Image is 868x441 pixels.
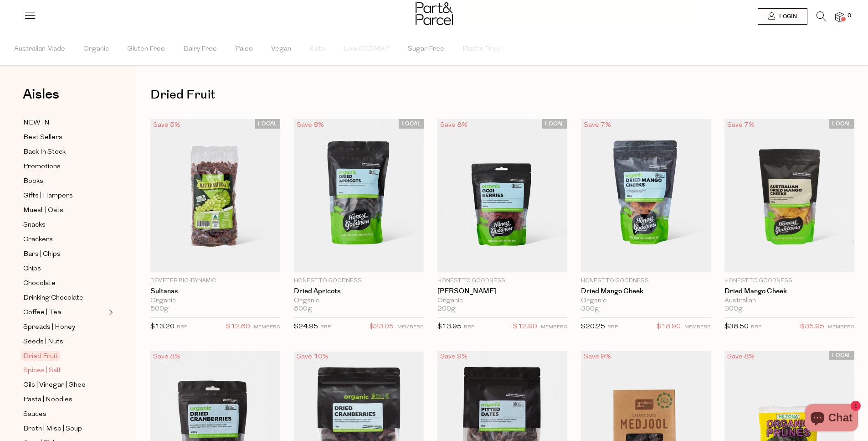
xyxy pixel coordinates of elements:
span: Back In Stock [23,147,66,158]
span: Paleo [235,33,253,65]
small: RRP [320,325,331,330]
span: Login [777,13,797,21]
a: Best Sellers [23,132,106,143]
span: Coffee | Tea [23,307,61,318]
span: Chocolate [23,278,56,289]
h1: Dried Fruit [150,84,854,105]
a: Muesli | Oats [23,205,106,216]
a: Broth | Miso | Soup [23,423,106,435]
small: MEMBERS [254,325,280,330]
a: Gifts | Hampers [23,190,106,202]
span: Aisles [23,84,59,104]
span: LOCAL [829,351,854,360]
small: MEMBERS [828,325,854,330]
span: Gluten Free [127,33,165,65]
inbox-online-store-chat: Shopify online store chat [802,404,861,434]
a: Pasta | Noodles [23,394,106,405]
a: Spreads | Honey [23,322,106,333]
span: $38.50 [724,323,749,330]
span: Sauces [23,409,46,420]
p: Demeter Bio-Dynamic [150,277,280,285]
span: NEW IN [23,118,50,129]
a: Promotions [23,161,106,172]
span: Keto [309,33,325,65]
a: Sauces [23,409,106,420]
span: Pasta | Noodles [23,394,72,405]
span: LOCAL [542,119,567,129]
div: Save 8% [437,119,470,131]
div: Save 7% [724,119,757,131]
div: Save 8% [724,351,757,363]
span: Australian Made [14,33,65,65]
small: RRP [751,325,761,330]
a: Spices | Salt [23,365,106,376]
span: Broth | Miso | Soup [23,424,82,435]
p: Honest to Goodness [581,277,711,285]
span: 300g [724,305,743,313]
a: Aisles [23,88,59,110]
a: Dried Apricots [294,287,424,296]
div: Organic [581,297,711,305]
a: Crackers [23,234,106,245]
a: Drinking Chocolate [23,292,106,304]
img: Sultanas [150,119,280,272]
span: Low FODMAP [344,33,390,65]
span: 500g [150,305,169,313]
img: Dried Mango Cheek [581,119,711,272]
span: Snacks [23,220,46,231]
a: Seeds | Nuts [23,336,106,348]
span: Dairy Free [183,33,217,65]
div: Save 7% [581,119,614,131]
span: LOCAL [399,119,424,129]
p: Honest to Goodness [294,277,424,285]
span: Chips [23,264,41,275]
div: Australian [724,297,854,305]
img: Dried Apricots [294,119,424,272]
small: MEMBERS [684,325,711,330]
small: RRP [464,325,474,330]
div: Save 5% [150,119,183,131]
span: 0 [845,12,853,20]
small: RRP [177,325,187,330]
div: Save 9% [437,351,470,363]
button: Expand/Collapse Coffee | Tea [107,307,113,318]
a: 0 [835,12,844,22]
span: 300g [581,305,599,313]
span: $18.90 [657,321,681,333]
div: Organic [437,297,567,305]
small: MEMBERS [397,325,424,330]
span: $12.90 [513,321,537,333]
small: RRP [607,325,618,330]
span: $23.05 [370,321,394,333]
span: Sugar Free [408,33,444,65]
a: [PERSON_NAME] [437,287,567,296]
span: $35.95 [800,321,824,333]
span: Best Sellers [23,132,62,143]
div: Save 8% [294,119,327,131]
span: $12.60 [226,321,250,333]
span: $13.20 [150,323,175,330]
div: Save 9% [581,351,614,363]
a: Sultanas [150,287,280,296]
span: LOCAL [829,119,854,129]
span: Oils | Vinegar | Ghee [23,380,86,391]
a: Dried Mango Cheek [724,287,854,296]
a: Coffee | Tea [23,307,106,318]
p: Honest to Goodness [724,277,854,285]
div: Save 8% [150,351,183,363]
img: Part&Parcel [416,2,453,25]
a: Chips [23,263,106,275]
span: 200g [437,305,456,313]
span: Muesli | Oats [23,205,63,216]
a: Back In Stock [23,146,106,158]
span: $13.95 [437,323,462,330]
a: Chocolate [23,278,106,289]
span: Promotions [23,161,61,172]
span: Drinking Chocolate [23,293,83,304]
div: Save 10% [294,351,331,363]
div: Organic [150,297,280,305]
span: Bars | Chips [23,249,61,260]
a: Dried Fruit [23,351,106,362]
a: Books [23,176,106,187]
img: Goji Berries [437,119,567,272]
